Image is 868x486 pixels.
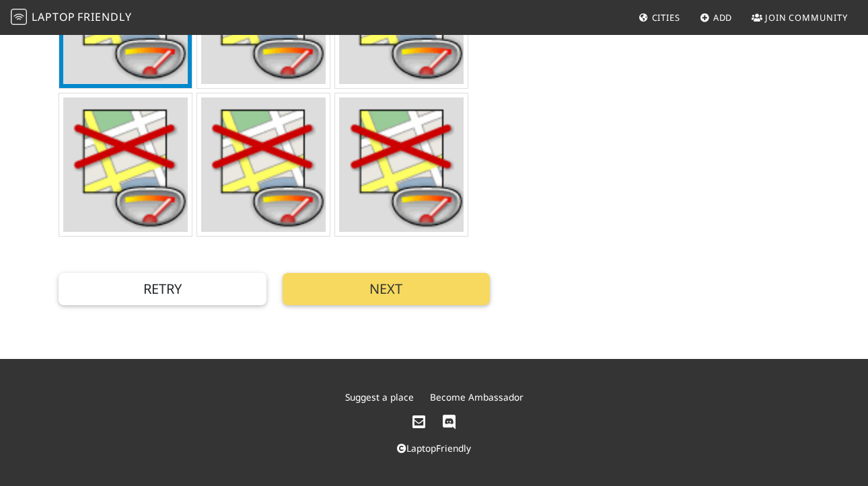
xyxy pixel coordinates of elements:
[283,273,491,305] button: Next
[765,11,848,24] span: Join Community
[63,97,188,232] img: PhotoService.GetPhoto
[694,5,738,30] a: Add
[59,273,266,305] button: Retry
[633,5,686,30] a: Cities
[713,11,733,24] span: Add
[11,6,132,30] a: LaptopFriendly LaptopFriendly
[339,97,464,232] img: PhotoService.GetPhoto
[11,9,27,25] img: LaptopFriendly
[397,442,471,454] a: LaptopFriendly
[430,391,523,403] a: Become Ambassador
[345,391,414,403] a: Suggest a place
[201,97,326,232] img: PhotoService.GetPhoto
[652,11,680,24] span: Cities
[746,5,853,30] a: Join Community
[77,9,131,24] span: Friendly
[32,9,75,24] span: Laptop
